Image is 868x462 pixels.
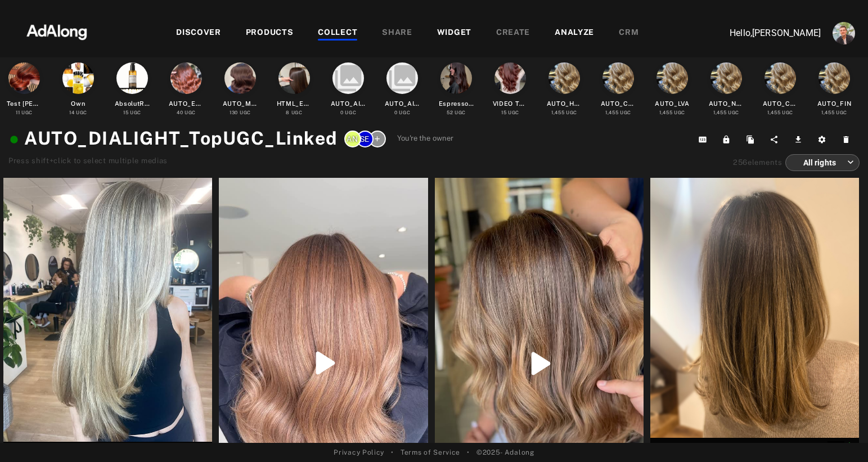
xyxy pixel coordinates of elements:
img: 63233d7d88ed69de3c212112c67096b6.png [7,14,106,48]
span: 40 [177,110,183,115]
span: 14 [69,110,74,115]
div: AUTO_ESPRESSO_BRUNETTE [169,99,204,109]
button: Disable diffusion on this media [827,441,844,453]
button: Duplicate collection [740,132,764,147]
button: Account settings [830,19,858,47]
div: SHARE [382,26,412,40]
div: AUTO_LVA [655,99,690,109]
div: UGC [16,109,33,116]
div: UGC [394,109,411,116]
div: COLLECT [318,26,357,40]
div: CRM [619,26,638,40]
div: Press shift+click to select multiple medias [8,155,453,167]
div: AUTO_CZE [601,99,636,109]
button: Copy collection ID [692,132,717,147]
button: Share [764,132,788,147]
div: AUTO_METAL_DETOX_2025 [223,99,258,109]
div: anais.arrondeau@loreal.com [344,131,361,147]
span: 15 [501,110,506,115]
button: Lock from editing [716,132,740,147]
button: Download [788,132,812,147]
div: UGC [659,109,685,116]
span: 130 [230,110,238,115]
i: collections [386,62,418,94]
div: UGC [340,109,357,116]
div: Own [71,99,85,109]
span: 1,455 [605,110,619,115]
div: UGC [501,109,519,116]
a: Privacy Policy [334,447,384,457]
div: All rights [795,147,854,177]
div: UGC [447,109,466,116]
div: AUTO_AIRLIGHT_PRO_COMB [331,99,366,109]
div: UGC [605,109,631,116]
span: 0 [394,110,398,115]
i: collections [332,62,364,94]
div: HTML_Espresso_Brunette [277,99,312,109]
a: Terms of Service [401,447,460,457]
span: 1,455 [767,110,781,115]
span: 15 [123,110,128,115]
div: elements [733,157,782,168]
span: 11 [16,110,20,115]
button: Delete this collection [836,132,860,147]
img: ACg8ocLjEk1irI4XXb49MzUGwa4F_C3PpCyg-3CPbiuLEZrYEA=s96-c [833,22,855,44]
span: You're the owner [397,133,454,144]
div: seungjoo.kang@loreal.com [357,131,374,147]
div: AUTO_NZL [709,99,744,109]
span: 256 [733,158,748,167]
div: WIDGET [437,26,471,40]
span: 0 [340,110,344,115]
div: UGC [821,109,847,116]
span: 8 [286,110,290,115]
div: AbsolutRepair [115,99,150,109]
div: UGC [123,109,141,116]
span: © 2025 - Adalong [476,447,534,457]
div: AUTO_AIRLIGHT_PRO [385,99,420,109]
span: • [467,447,470,457]
p: Hello, [PERSON_NAME] [708,26,821,40]
span: • [391,447,394,457]
div: AUTO_CHL [763,99,798,109]
div: UGC [713,109,739,116]
div: UGC [177,109,196,116]
div: UGC [286,109,303,116]
span: 1,455 [821,110,835,115]
div: UGC [230,109,251,116]
h1: AUTO_DIALIGHT_TopUGC_Linked [8,125,338,152]
span: georgiaholmeshair [654,442,856,452]
div: ANALYZE [555,26,594,40]
div: PRODUCTS [246,26,294,40]
div: AUTO_FIN [817,99,852,109]
div: CREATE [496,26,530,40]
div: DISCOVER [176,26,221,40]
div: Espresso Brunette [439,99,474,109]
div: Test [PERSON_NAME] [7,99,42,109]
div: VIDEO TEST [493,99,528,109]
span: 1,455 [551,110,565,115]
span: 52 [447,110,453,115]
div: UGC [551,109,577,116]
div: UGC [69,109,87,116]
button: Settings [812,132,836,147]
div: UGC [767,109,793,116]
span: 1,455 [713,110,727,115]
div: AUTO_HUN [547,99,582,109]
span: 1,455 [659,110,673,115]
